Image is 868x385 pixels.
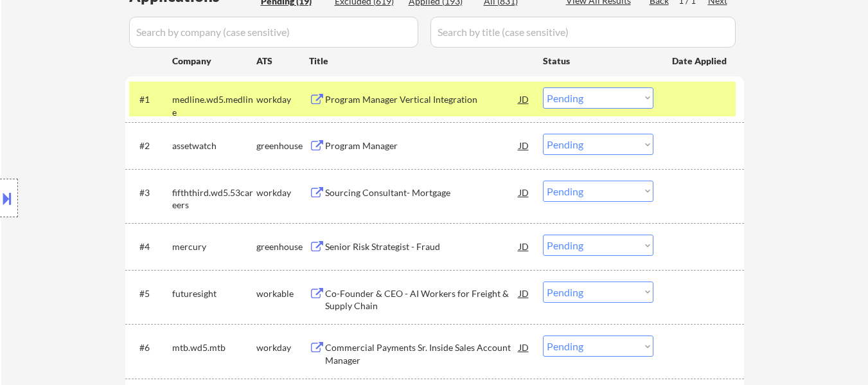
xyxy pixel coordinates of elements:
[518,134,531,157] div: JD
[256,55,309,67] div: ATS
[518,87,531,111] div: JD
[256,287,309,300] div: workable
[256,186,309,199] div: workday
[325,186,519,199] div: Sourcing Consultant- Mortgage
[325,287,519,312] div: Co-Founder & CEO - AI Workers for Freight & Supply Chain
[325,240,519,253] div: Senior Risk Strategist - Fraud
[256,341,309,354] div: workday
[518,282,531,305] div: JD
[172,55,256,67] div: Company
[672,55,729,67] div: Date Applied
[256,240,309,253] div: greenhouse
[139,341,162,354] div: #6
[325,139,519,152] div: Program Manager
[325,341,519,366] div: Commercial Payments Sr. Inside Sales Account Manager
[256,139,309,152] div: greenhouse
[309,55,531,67] div: Title
[430,17,736,48] input: Search by title (case sensitive)
[518,235,531,258] div: JD
[543,49,653,72] div: Status
[518,181,531,204] div: JD
[172,341,256,354] div: mtb.wd5.mtb
[325,93,519,106] div: Program Manager Vertical Integration
[256,93,309,106] div: workday
[518,336,531,359] div: JD
[129,17,418,48] input: Search by company (case sensitive)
